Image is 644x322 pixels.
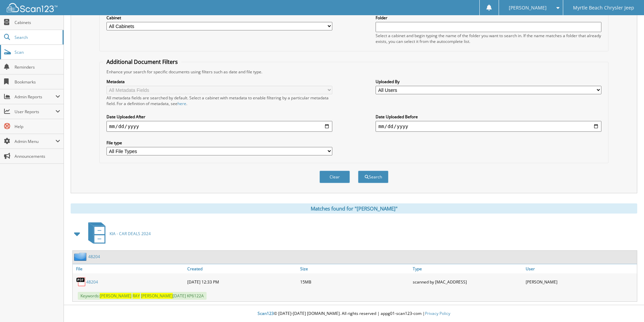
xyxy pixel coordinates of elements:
span: Help [15,124,60,129]
img: PDF.png [76,277,86,287]
span: Reminders [15,64,60,70]
span: RAY [133,293,140,299]
label: File type [106,140,332,146]
span: Cabinets [15,20,60,25]
a: here [177,101,186,106]
span: Admin Reports [15,94,55,100]
label: Folder [376,15,601,21]
div: Matches found for "[PERSON_NAME]" [71,203,637,214]
div: [DATE] 12:33 PM [186,275,299,289]
legend: Additional Document Filters [103,58,181,66]
span: Scan123 [258,311,274,316]
span: Bookmarks [15,79,60,85]
span: [PERSON_NAME] [509,6,547,10]
div: scanned by [MAC_ADDRESS] [411,275,524,289]
a: User [524,264,637,273]
a: Created [186,264,299,273]
a: Privacy Policy [425,311,450,316]
span: Scan [15,49,60,55]
a: Type [411,264,524,273]
input: start [106,121,332,132]
span: [PERSON_NAME] [100,293,132,299]
div: All metadata fields are searched by default. Select a cabinet with metadata to enable filtering b... [106,95,332,106]
button: Search [358,171,388,183]
a: KIA - CAR DEALS 2024 [84,220,151,247]
span: Announcements [15,153,60,159]
label: Uploaded By [376,79,601,84]
div: Select a cabinet and begin typing the name of the folder you want to search in. If the name match... [376,33,601,44]
span: KIA - CAR DEALS 2024 [110,231,151,237]
button: Clear [319,171,350,183]
span: Admin Menu [15,139,55,144]
div: 15MB [299,275,411,289]
span: [PERSON_NAME] [141,293,173,299]
div: [PERSON_NAME] [524,275,637,289]
a: 48204 [88,254,100,259]
span: User Reports [15,109,55,115]
label: Cabinet [106,15,332,21]
iframe: Chat Widget [610,290,644,322]
span: Myrtle Beach Chrysler Jeep [573,6,634,10]
img: scan123-logo-white.svg [7,3,57,12]
label: Date Uploaded Before [376,114,601,120]
input: end [376,121,601,132]
label: Date Uploaded After [106,114,332,120]
img: folder2.png [74,252,88,261]
label: Metadata [106,79,332,84]
span: Search [15,34,59,40]
div: © [DATE]-[DATE] [DOMAIN_NAME]. All rights reserved | appg01-scan123-com | [64,305,644,322]
a: Size [299,264,411,273]
a: File [73,264,186,273]
a: 48204 [86,279,98,285]
span: Keywords: [DATE] KP6122A [78,292,207,300]
div: Enhance your search for specific documents using filters such as date and file type. [103,69,605,75]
